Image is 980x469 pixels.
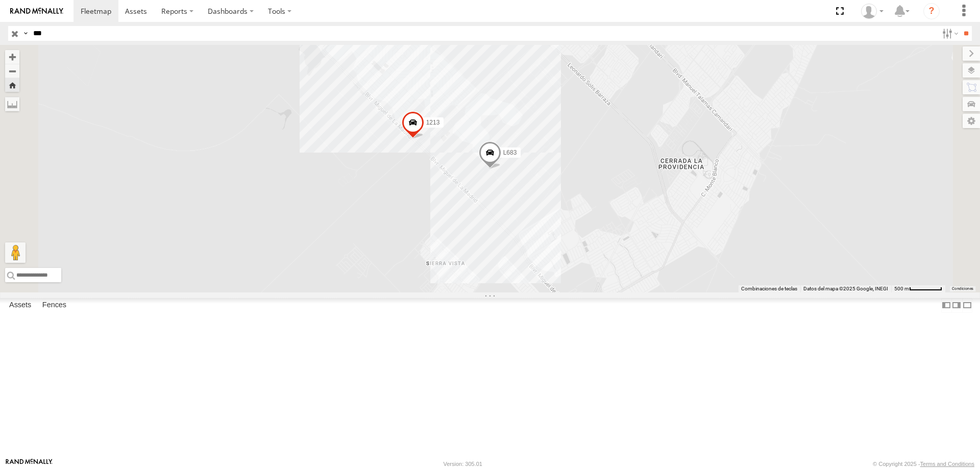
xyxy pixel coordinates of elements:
[891,285,945,292] button: Escala del mapa: 500 m por 61 píxeles
[962,298,972,313] label: Hide Summary Table
[37,298,71,312] label: Fences
[426,118,440,126] span: 1213
[5,242,26,263] button: Arrastra el hombrecito naranja al mapa para abrir Street View
[10,8,63,15] img: rand-logo.svg
[952,287,973,291] a: Condiciones
[5,50,19,64] button: Zoom in
[4,298,36,312] label: Assets
[741,285,797,292] button: Combinaciones de teclas
[894,286,909,291] span: 500 m
[5,97,19,111] label: Measure
[444,461,482,467] div: Version: 305.01
[503,149,517,156] span: L683
[5,64,19,78] button: Zoom out
[873,461,974,467] div: © Copyright 2025 -
[6,459,53,469] a: Visit our Website
[938,26,960,41] label: Search Filter Options
[21,26,30,41] label: Search Query
[920,461,974,467] a: Terms and Conditions
[5,78,19,92] button: Zoom Home
[857,4,887,19] div: MANUEL HERNANDEZ
[803,286,888,291] span: Datos del mapa ©2025 Google, INEGI
[941,298,951,313] label: Dock Summary Table to the Left
[963,114,980,128] label: Map Settings
[923,3,940,19] i: ?
[951,298,962,313] label: Dock Summary Table to the Right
